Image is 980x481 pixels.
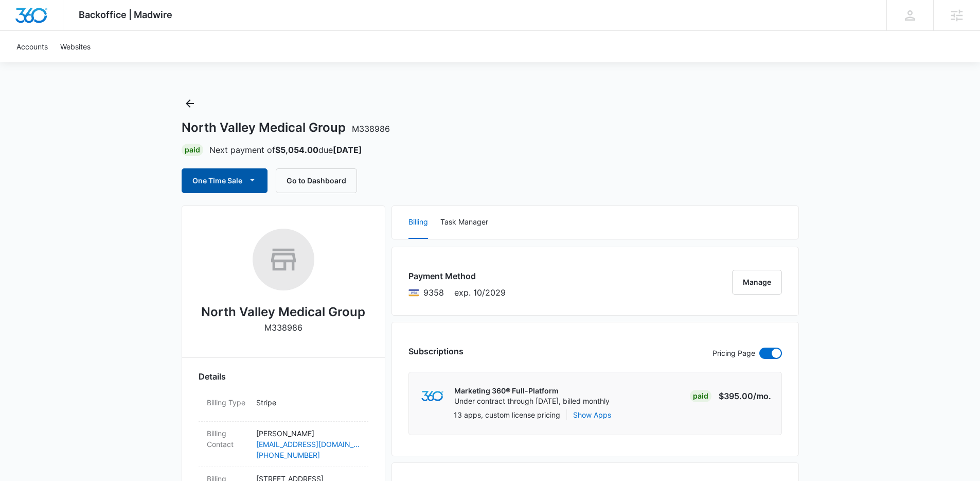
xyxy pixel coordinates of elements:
[454,286,506,299] span: exp. 10/2029
[276,168,357,193] button: Go to Dashboard
[732,270,782,295] button: Manage
[182,120,390,135] h1: North Valley Medical Group
[690,390,711,402] div: Paid
[333,145,362,155] strong: [DATE]
[408,270,506,282] h3: Payment Method
[256,397,360,408] p: Stripe
[207,428,248,450] dt: Billing Contact
[408,345,464,357] h3: Subscriptions
[753,391,771,401] span: /mo.
[573,409,611,420] button: Show Apps
[182,144,203,156] div: Paid
[352,124,390,134] span: M338986
[256,428,360,439] p: [PERSON_NAME]
[275,145,318,155] strong: $5,054.00
[54,31,97,62] a: Websites
[182,168,268,193] button: One Time Sale
[201,303,365,321] h2: North Valley Medical Group
[719,390,771,402] p: $395.00
[199,391,368,422] div: Billing TypeStripe
[454,386,610,396] p: Marketing 360® Full-Platform
[440,206,488,239] button: Task Manager
[408,206,428,239] button: Billing
[207,397,248,408] dt: Billing Type
[10,31,54,62] a: Accounts
[454,396,610,406] p: Under contract through [DATE], billed monthly
[209,144,362,156] p: Next payment of due
[256,439,360,450] a: [EMAIL_ADDRESS][DOMAIN_NAME]
[423,286,444,299] span: Visa ending with
[264,321,302,334] p: M338986
[182,95,198,112] button: Back
[199,370,226,383] span: Details
[79,9,172,20] span: Backoffice | Madwire
[421,391,443,402] img: marketing360Logo
[454,409,560,420] p: 13 apps, custom license pricing
[256,450,360,460] a: [PHONE_NUMBER]
[712,348,755,359] p: Pricing Page
[199,422,368,467] div: Billing Contact[PERSON_NAME][EMAIL_ADDRESS][DOMAIN_NAME][PHONE_NUMBER]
